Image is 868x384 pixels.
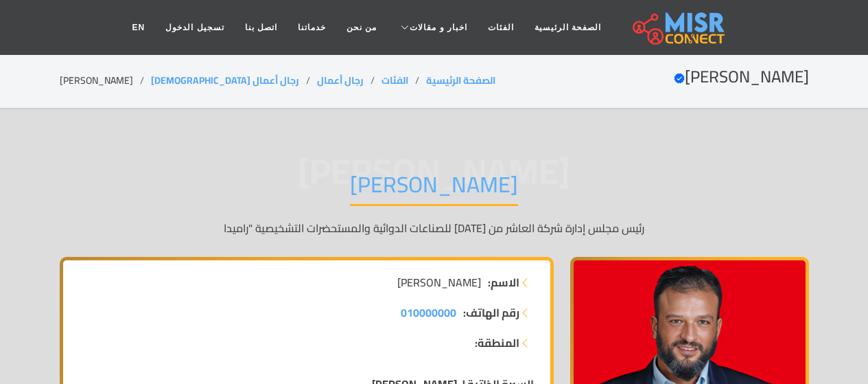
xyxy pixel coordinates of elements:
a: الصفحة الرئيسية [524,14,611,41]
strong: رقم الهاتف: [463,304,519,321]
a: EN [122,14,156,41]
a: الصفحة الرئيسية [426,71,495,89]
li: [PERSON_NAME] [60,74,151,88]
a: اتصل بنا [235,14,288,41]
a: من نحن [336,14,387,41]
a: الفئات [478,14,524,41]
h2: [PERSON_NAME] [674,67,809,87]
p: رئيس مجلس إدارة شركة العاشر من [DATE] للصناعات الدوائية والمستحضرات التشخيصية "راميدا [60,220,809,236]
a: 010000000 [401,304,456,321]
a: اخبار و مقالات [387,14,478,41]
a: الفئات [382,71,408,89]
a: رجال أعمال [DEMOGRAPHIC_DATA] [151,71,299,89]
a: تسجيل الدخول [155,14,234,41]
img: main.misr_connect [633,10,725,45]
strong: الاسم: [488,274,519,291]
span: 010000000 [401,302,456,323]
a: خدماتنا [288,14,336,41]
svg: Verified account [674,73,685,84]
span: اخبار و مقالات [410,21,467,34]
a: رجال أعمال [317,71,364,89]
span: [PERSON_NAME] [397,274,481,291]
strong: المنطقة: [475,335,519,351]
h1: [PERSON_NAME] [350,171,518,206]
